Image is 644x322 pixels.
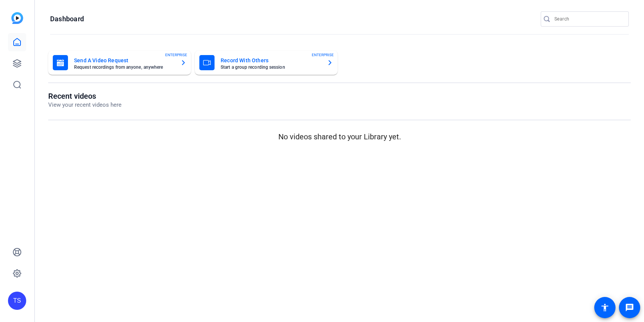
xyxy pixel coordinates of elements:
button: Record With OthersStart a group recording sessionENTERPRISE [195,51,338,75]
mat-card-subtitle: Start a group recording session [221,65,321,69]
img: blue-gradient.svg [11,12,23,24]
input: Search [554,14,623,24]
mat-icon: message [625,303,634,312]
span: ENTERPRISE [312,52,334,58]
p: View your recent videos here [48,101,122,109]
mat-card-title: Send A Video Request [74,56,174,65]
mat-card-title: Record With Others [221,56,321,65]
div: TS [8,292,26,310]
span: ENTERPRISE [165,52,187,58]
h1: Recent videos [48,92,122,101]
mat-card-subtitle: Request recordings from anyone, anywhere [74,65,174,69]
h1: Dashboard [50,14,84,24]
p: No videos shared to your Library yet. [48,131,631,142]
mat-icon: accessibility [600,303,609,312]
button: Send A Video RequestRequest recordings from anyone, anywhereENTERPRISE [48,51,191,75]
